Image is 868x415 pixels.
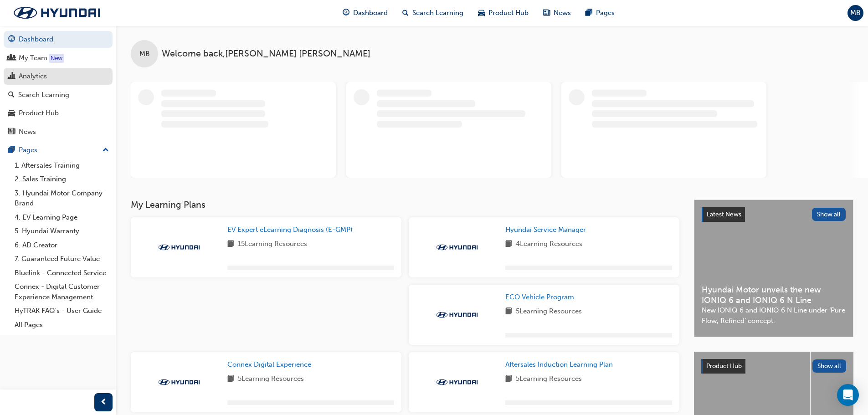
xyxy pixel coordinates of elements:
span: Pages [596,8,615,18]
span: Hyundai Motor unveils the new IONIQ 6 and IONIQ 6 N Line [702,285,846,305]
span: MB [139,49,150,59]
span: news-icon [543,7,550,19]
button: Show all [812,208,846,221]
span: book-icon [227,374,234,385]
span: 5 Learning Resources [516,306,582,318]
a: Bluelink - Connected Service [11,266,113,280]
div: Analytics [19,71,47,82]
a: 2. Sales Training [11,172,113,186]
a: Product Hub [4,105,113,122]
a: All Pages [11,318,113,332]
span: book-icon [505,374,512,385]
img: Trak [154,243,204,252]
a: car-iconProduct Hub [471,4,536,22]
span: New IONIQ 6 and IONIQ 6 N Line under ‘Pure Flow, Refined’ concept. [702,305,846,326]
span: 4 Learning Resources [516,239,582,250]
span: Hyundai Service Manager [505,225,586,234]
div: Tooltip anchor [49,54,64,63]
a: EV Expert eLearning Diagnosis (E-GMP) [227,225,356,235]
span: pages-icon [8,146,15,154]
span: book-icon [505,239,512,250]
span: 15 Learning Resources [238,239,307,250]
h3: My Learning Plans [131,200,679,210]
a: pages-iconPages [578,4,622,22]
a: 1. Aftersales Training [11,159,113,173]
a: Latest NewsShow all [702,207,846,222]
button: MB [847,5,863,21]
a: Search Learning [4,87,113,103]
a: Connex - Digital Customer Experience Management [11,280,113,304]
button: Show all [812,359,847,373]
span: book-icon [505,306,512,318]
a: Aftersales Induction Learning Plan [505,359,616,370]
a: My Team [4,50,113,67]
span: chart-icon [8,72,15,81]
img: Trak [432,378,482,387]
a: Dashboard [4,31,113,48]
a: search-iconSearch Learning [395,4,471,22]
a: ECO Vehicle Program [505,292,578,302]
button: DashboardMy TeamAnalyticsSearch LearningProduct HubNews [4,29,113,142]
img: Trak [432,243,482,252]
a: news-iconNews [536,4,578,22]
span: up-icon [103,144,109,156]
span: pages-icon [586,7,592,19]
span: search-icon [8,91,15,99]
span: Latest News [707,210,741,218]
a: 4. EV Learning Page [11,210,113,225]
span: guage-icon [8,36,15,44]
a: 5. Hyundai Warranty [11,224,113,238]
div: Product Hub [19,108,59,118]
span: guage-icon [343,7,349,19]
button: Pages [4,142,113,159]
div: Search Learning [18,90,69,100]
span: news-icon [8,128,15,136]
a: Product HubShow all [701,359,846,374]
img: Trak [432,310,482,319]
span: Product Hub [706,362,742,370]
div: My Team [19,53,47,63]
span: people-icon [8,54,15,62]
span: book-icon [227,239,234,250]
a: Analytics [4,68,113,85]
span: MB [850,8,861,18]
span: 5 Learning Resources [516,374,582,385]
span: Welcome back , [PERSON_NAME] [PERSON_NAME] [162,49,370,59]
img: Trak [154,378,204,387]
span: search-icon [402,7,409,19]
a: Connex Digital Experience [227,359,315,370]
span: Product Hub [488,8,529,18]
span: prev-icon [100,397,107,408]
span: EV Expert eLearning Diagnosis (E-GMP) [227,225,353,234]
a: 6. AD Creator [11,238,113,252]
a: News [4,123,113,140]
img: Trak [5,3,109,22]
span: ECO Vehicle Program [505,293,574,301]
div: Pages [19,145,37,155]
a: 7. Guaranteed Future Value [11,252,113,266]
span: Dashboard [353,8,388,18]
span: Connex Digital Experience [227,360,311,369]
span: 5 Learning Resources [238,374,304,385]
span: Aftersales Induction Learning Plan [505,360,613,369]
span: News [554,8,571,18]
a: Latest NewsShow allHyundai Motor unveils the new IONIQ 6 and IONIQ 6 N LineNew IONIQ 6 and IONIQ ... [694,200,853,337]
div: News [19,127,36,137]
span: Search Learning [412,8,463,18]
a: HyTRAK FAQ's - User Guide [11,304,113,318]
a: guage-iconDashboard [335,4,395,22]
span: car-icon [8,109,15,118]
a: 3. Hyundai Motor Company Brand [11,186,113,210]
a: Hyundai Service Manager [505,225,590,235]
div: Open Intercom Messenger [837,384,859,406]
span: car-icon [478,7,485,19]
